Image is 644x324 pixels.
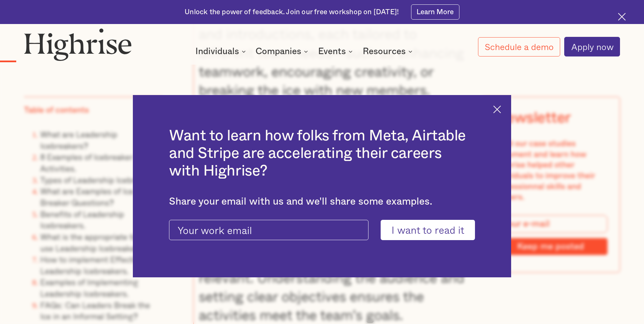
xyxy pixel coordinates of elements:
[169,196,475,208] div: Share your email with us and we'll share some examples.
[256,47,310,55] div: Companies
[256,47,301,55] div: Companies
[318,47,346,55] div: Events
[169,127,475,180] h2: Want to learn how folks from Meta, Airtable and Stripe are accelerating their careers with Highrise?
[195,47,248,55] div: Individuals
[24,28,132,61] img: Highrise logo
[493,106,501,113] img: Cross icon
[169,220,475,240] form: current-ascender-blog-article-modal-form
[381,220,475,240] input: I want to read it
[169,220,368,240] input: Your work email
[478,37,560,56] a: Schedule a demo
[363,47,406,55] div: Resources
[363,47,414,55] div: Resources
[618,13,626,21] img: Cross icon
[318,47,355,55] div: Events
[564,37,620,56] a: Apply now
[411,4,459,20] a: Learn More
[195,47,239,55] div: Individuals
[185,7,399,17] div: Unlock the power of feedback. Join our free workshop on [DATE]!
